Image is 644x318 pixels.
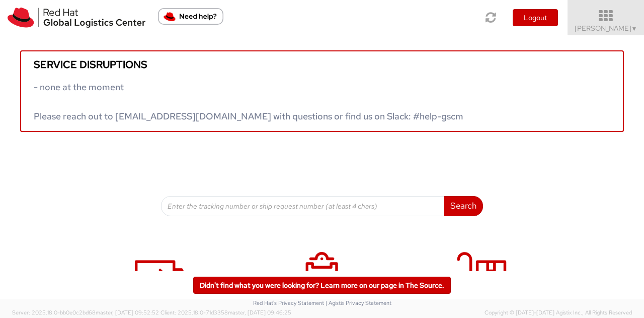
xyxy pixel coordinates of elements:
button: Logout [513,9,558,26]
span: master, [DATE] 09:52:52 [96,309,159,316]
button: Search [444,196,483,216]
a: Didn't find what you were looking for? Learn more on our page in The Source. [193,277,451,294]
a: | Agistix Privacy Statement [326,299,391,306]
span: [PERSON_NAME] [575,24,637,33]
img: rh-logistics-00dfa346123c4ec078e1.svg [8,8,145,28]
span: master, [DATE] 09:46:25 [228,309,291,316]
span: Client: 2025.18.0-71d3358 [160,309,291,316]
span: Server: 2025.18.0-bb0e0c2bd68 [12,309,159,316]
span: Copyright © [DATE]-[DATE] Agistix Inc., All Rights Reserved [485,309,632,317]
span: - none at the moment Please reach out to [EMAIL_ADDRESS][DOMAIN_NAME] with questions or find us o... [34,81,463,122]
button: Need help? [158,8,223,25]
input: Enter the tracking number or ship request number (at least 4 chars) [161,196,444,216]
a: Service disruptions - none at the moment Please reach out to [EMAIL_ADDRESS][DOMAIN_NAME] with qu... [20,50,624,132]
h5: Service disruptions [34,59,610,70]
a: Red Hat's Privacy Statement [253,299,324,306]
span: ▼ [631,25,637,33]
